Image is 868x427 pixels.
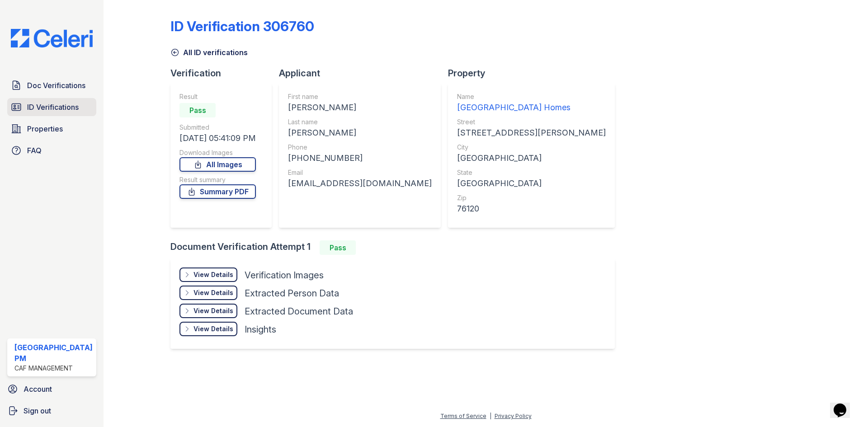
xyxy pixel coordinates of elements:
div: Property [448,67,622,80]
div: Submitted [179,123,256,132]
div: Last name [288,117,432,127]
div: Street [457,117,606,127]
div: City [457,143,606,152]
div: [EMAIL_ADDRESS][DOMAIN_NAME] [288,177,432,190]
div: [STREET_ADDRESS][PERSON_NAME] [457,127,606,139]
span: ID Verifications [27,102,79,113]
div: [GEOGRAPHIC_DATA] [457,177,606,190]
a: Sign out [4,402,100,420]
span: Account [24,384,52,394]
a: Account [4,380,100,398]
a: Doc Verifications [7,76,96,94]
span: Doc Verifications [27,80,85,91]
div: [PERSON_NAME] [288,101,432,114]
span: Sign out [24,405,51,416]
div: View Details [193,270,233,279]
img: CE_Logo_Blue-a8612792a0a2168367f1c8372b55b34899dd931a85d93a1a3d3e32e68fde9ad4.png [4,29,100,47]
div: Download Images [179,148,256,157]
span: Properties [27,123,63,134]
a: Name [GEOGRAPHIC_DATA] Homes [457,92,606,114]
div: Pass [320,240,356,255]
div: 76120 [457,202,606,215]
div: ID Verification 306760 [170,18,314,34]
a: ID Verifications [7,98,96,116]
div: Name [457,92,606,101]
div: [DATE] 05:41:09 PM [179,132,256,145]
div: Verification Images [245,269,324,282]
div: View Details [193,324,233,333]
div: Applicant [279,67,448,80]
div: Result summary [179,175,256,184]
div: [PERSON_NAME] [288,127,432,139]
div: Insights [245,323,276,336]
a: All Images [179,157,256,172]
a: Summary PDF [179,184,256,199]
div: [PHONE_NUMBER] [288,152,432,164]
a: Privacy Policy [495,413,532,419]
a: FAQ [7,141,96,160]
iframe: chat widget [830,391,859,418]
div: [GEOGRAPHIC_DATA] PM [14,342,93,364]
a: All ID verifications [170,47,248,58]
div: Email [288,168,432,177]
div: [GEOGRAPHIC_DATA] [457,152,606,164]
div: Pass [179,103,216,117]
div: Document Verification Attempt 1 [170,240,622,255]
div: Extracted Document Data [245,305,353,318]
div: | [490,413,491,419]
div: Phone [288,143,432,152]
div: Result [179,92,256,101]
a: Terms of Service [440,413,486,419]
div: State [457,168,606,177]
div: Verification [170,67,279,80]
div: Zip [457,193,606,202]
div: [GEOGRAPHIC_DATA] Homes [457,101,606,114]
div: View Details [193,306,233,315]
div: View Details [193,288,233,297]
div: Extracted Person Data [245,287,339,300]
div: First name [288,92,432,101]
span: FAQ [27,145,42,156]
div: CAF Management [14,364,93,373]
a: Properties [7,120,96,138]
